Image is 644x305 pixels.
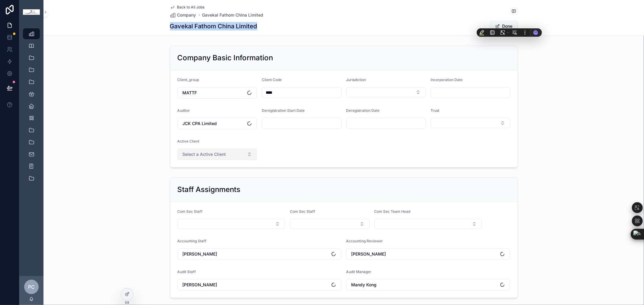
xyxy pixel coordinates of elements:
span: [PERSON_NAME] [183,282,217,288]
span: JCK CPA Limited [183,121,217,127]
a: Gavekal Fathom China Limited [202,12,264,18]
span: Deregistration Date [346,108,380,113]
span: Audit Manager [346,269,371,274]
button: Select Button [374,219,482,229]
span: [PERSON_NAME] [183,251,217,257]
button: Select Button [178,219,285,229]
span: Company [177,12,196,18]
button: Select Button [346,248,510,260]
span: Com Sec Team Head [374,209,411,214]
button: Select Button [346,87,426,97]
button: Select Button [178,248,341,260]
span: Back to All Jobs [177,5,205,10]
h2: Staff Assignments [178,185,241,194]
span: Deregistration Start Date [262,108,305,113]
h2: Company Basic Information [178,53,273,63]
span: Com Sec Staff [178,209,203,214]
span: Client Code [262,77,282,82]
button: Select Button [178,87,257,99]
span: [PERSON_NAME] [351,251,386,257]
span: Active Client [178,139,200,143]
div: scrollable content [19,24,43,192]
h1: Gavekal Fathom China Limited [170,22,257,30]
span: Auditor [178,108,190,113]
span: Accounting Staff [178,239,207,243]
button: Select Button [178,149,257,160]
span: Audit Staff [178,269,196,274]
span: Mandy Kong [351,282,376,288]
span: Client_group [178,77,199,82]
span: Trust [431,108,439,113]
button: Select Button [178,118,257,129]
span: Com Sec Staff [290,209,315,214]
span: PC [28,283,35,291]
a: Back to All Jobs [170,5,205,10]
button: Select Button [290,219,370,229]
span: MATTF [183,90,197,96]
a: Company [170,12,196,18]
span: Jurisdiction [346,77,366,82]
button: Select Button [431,118,510,128]
span: Incorporation Date [431,77,463,82]
button: Done [490,21,518,32]
button: Select Button [178,279,341,291]
span: Select a Active Client [183,151,226,157]
button: Select Button [346,279,510,291]
img: App logo [23,9,40,15]
span: Accounting Reviewer [346,239,383,243]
